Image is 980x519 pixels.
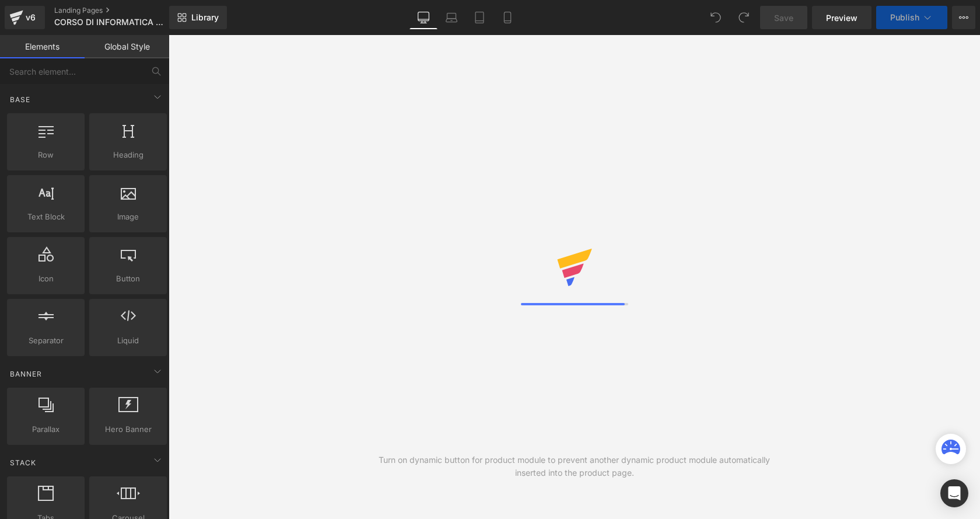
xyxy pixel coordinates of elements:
span: Liquid [93,335,163,347]
span: Save [774,12,793,24]
span: Preview [826,12,857,24]
a: New Library [169,6,227,29]
span: Parallax [10,423,81,436]
span: Row [10,149,81,161]
a: Mobile [494,6,521,29]
button: More [952,6,975,29]
span: Separator [10,335,81,347]
div: Turn on dynamic button for product module to prevent another dynamic product module automatically... [372,454,778,479]
a: Desktop [409,6,437,29]
a: v6 [5,6,45,29]
a: Landing Pages [54,6,188,15]
span: Banner [9,368,43,379]
span: Hero Banner [93,423,163,436]
a: Global Style [85,35,169,58]
span: Button [93,273,163,285]
span: Library [191,12,219,23]
span: Icon [10,273,81,285]
a: Tablet [466,6,494,29]
span: Image [93,211,163,223]
a: Laptop [437,6,466,29]
button: Redo [732,6,755,29]
div: Open Intercom Messenger [940,479,968,507]
span: CORSO DI INFORMATICA E MICROSOFT OFFICE [54,18,166,27]
button: Undo [704,6,727,29]
a: Preview [812,6,871,29]
button: Publish [876,6,947,29]
span: Text Block [10,211,81,223]
span: Base [9,94,32,105]
span: Heading [93,149,163,161]
div: v6 [23,10,38,25]
span: Publish [890,13,919,22]
span: Stack [9,457,37,468]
